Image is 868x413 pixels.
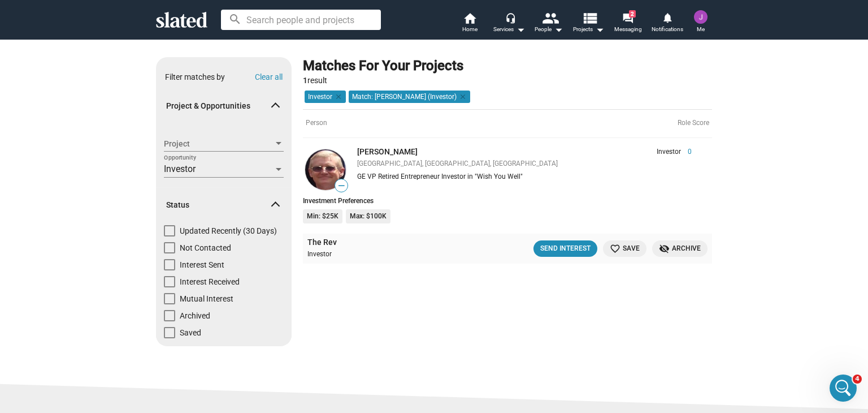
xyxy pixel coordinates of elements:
[568,11,608,36] button: Projects
[573,23,604,36] span: Projects
[180,259,224,270] span: Interest Sent
[462,23,478,36] span: Home
[610,243,640,255] span: Save
[648,11,687,36] a: Notifications
[853,375,862,384] span: 4
[305,91,346,103] mat-chip: Investor
[652,240,708,257] button: Archive
[652,23,683,36] span: Notifications
[303,109,712,138] div: Person
[622,12,633,23] mat-icon: forum
[346,209,390,224] li: Max: $100K
[593,23,606,36] mat-icon: arrow_drop_down
[357,160,692,169] div: [GEOGRAPHIC_DATA], [GEOGRAPHIC_DATA], [GEOGRAPHIC_DATA]
[542,10,558,26] mat-icon: people
[614,23,642,36] span: Messaging
[349,91,470,103] mat-chip: Match: [PERSON_NAME] (Investor)
[303,57,463,75] div: Matches For Your Projects
[332,92,342,102] mat-icon: clear
[165,72,225,83] div: Filter matches by
[540,243,591,255] div: Send Interest
[303,147,348,192] a: Tom Brock
[450,11,489,36] a: Home
[608,11,648,36] a: 2Messaging
[830,375,857,402] iframe: Intercom live chat
[303,197,712,205] div: Investment Preferences
[529,11,568,36] button: People
[180,293,233,304] span: Mutual Interest
[164,164,196,174] span: Investor
[505,12,515,23] mat-icon: headset_mic
[463,11,476,25] mat-icon: home
[255,72,283,81] button: Clear all
[457,92,467,102] mat-icon: clear
[305,149,346,190] img: Tom Brock
[552,23,565,36] mat-icon: arrow_drop_down
[535,23,563,36] div: People
[581,10,598,26] mat-icon: view_list
[180,310,210,321] span: Archived
[156,88,292,124] mat-expansion-panel-header: Project & Opportunities
[659,243,701,255] span: Archive
[697,23,705,36] span: Me
[629,10,636,18] span: 2
[307,250,431,259] div: Investor
[662,12,672,23] mat-icon: notifications
[687,8,714,37] button: Jeffrey Michael RoseMe
[303,76,327,85] span: result
[659,243,670,254] mat-icon: visibility_off
[603,240,646,257] button: Save
[493,23,525,36] div: Services
[514,23,527,36] mat-icon: arrow_drop_down
[180,242,231,253] span: Not Contacted
[681,148,692,157] span: 0
[678,119,709,128] div: Role Score
[156,187,292,223] mat-expansion-panel-header: Status
[533,240,597,257] button: Send Interest
[307,237,337,248] a: The Rev
[335,180,348,191] span: —
[166,101,272,111] span: Project & Opportunities
[180,276,240,287] span: Interest Received
[180,225,277,236] span: Updated Recently (30 Days)
[610,243,620,254] mat-icon: favorite_border
[694,10,708,24] img: Jeffrey Michael Rose
[357,147,418,156] a: [PERSON_NAME]
[166,200,272,210] span: Status
[303,76,307,85] strong: 1
[657,148,681,157] span: Investor
[156,225,292,344] div: Status
[180,327,201,338] span: Saved
[156,127,292,188] div: Project & Opportunities
[489,11,529,36] button: Services
[357,173,692,182] div: GE VP Retired Entrepreneur Investor in "Wish You Well"
[221,10,381,30] input: Search people and projects
[303,209,342,224] li: Min: $25K
[164,138,274,150] span: Project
